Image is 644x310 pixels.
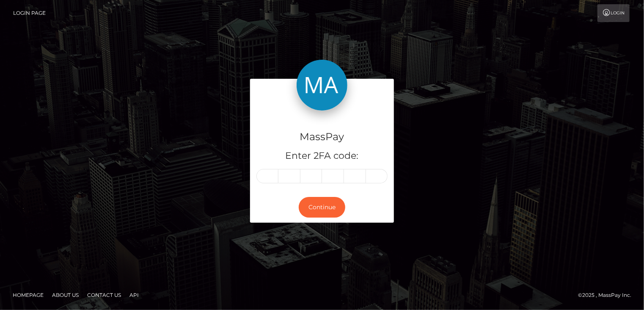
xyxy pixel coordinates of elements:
[297,60,347,111] img: MassPay
[299,197,345,218] button: Continue
[49,288,82,302] a: About Us
[126,288,142,302] a: API
[13,4,46,22] a: Login Page
[9,288,47,302] a: Homepage
[256,149,388,163] h5: Enter 2FA code:
[256,130,388,144] h4: MassPay
[84,288,124,302] a: Contact Us
[597,4,630,22] a: Login
[578,291,638,300] div: © 2025 , MassPay Inc.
